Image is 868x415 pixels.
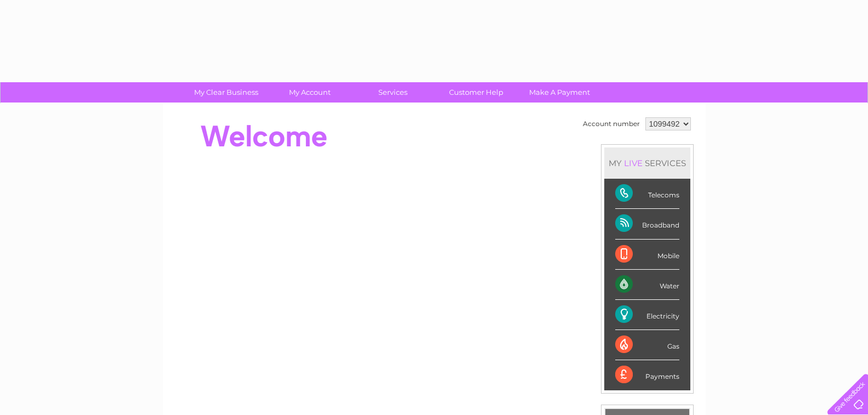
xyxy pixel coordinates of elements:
[615,270,679,300] div: Water
[622,158,645,168] div: LIVE
[615,209,679,239] div: Broadband
[580,115,643,133] td: Account number
[181,82,271,103] a: My Clear Business
[615,179,679,209] div: Telecoms
[615,240,679,270] div: Mobile
[264,82,355,103] a: My Account
[431,82,521,103] a: Customer Help
[615,330,679,360] div: Gas
[615,360,679,390] div: Payments
[604,147,690,179] div: MY SERVICES
[615,300,679,330] div: Electricity
[514,82,605,103] a: Make A Payment
[348,82,438,103] a: Services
